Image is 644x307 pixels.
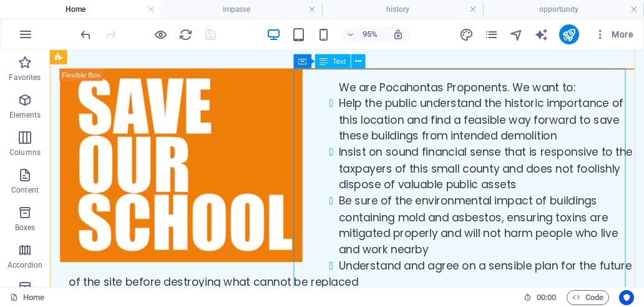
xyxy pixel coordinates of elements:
button: reload [178,27,193,42]
button: navigator [509,27,524,42]
button: More [589,24,638,44]
button: 95% [341,27,386,42]
span: 00 00 [537,290,556,305]
p: Boxes [15,223,36,233]
h6: 95% [360,27,380,42]
h4: impasse [161,3,322,16]
button: Usercentrics [619,290,634,305]
p: Columns [9,148,41,158]
span: More [594,28,633,41]
p: Accordion [7,260,42,270]
button: text_generator [534,27,549,42]
h4: opportunity [483,3,644,16]
p: Favorites [9,73,41,83]
p: Content [11,185,39,195]
button: design [459,27,474,42]
i: Undo: Change text (Ctrl+Z) [79,28,93,42]
i: Pages (Ctrl+Alt+S) [484,28,499,42]
button: Code [567,290,609,305]
span: : [545,293,547,302]
i: Reload page [178,28,193,42]
button: pages [484,27,499,42]
span: Text [333,58,346,65]
span: Code [572,290,603,305]
a: Click to cancel selection. Double-click to open Pages [10,290,44,305]
h4: history [322,3,483,16]
p: Elements [9,110,41,120]
button: undo [78,27,93,42]
button: publish [559,24,579,44]
h6: Session time [524,290,557,305]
